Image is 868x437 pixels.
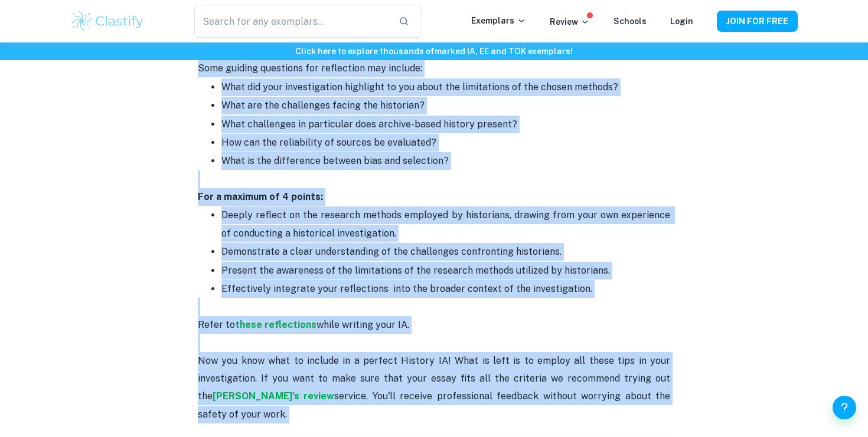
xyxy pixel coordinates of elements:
span: How can the reliability of sources be evaluated? [221,137,436,148]
input: Search for any exemplars... [194,5,389,38]
span: Deeply reflect on the research methods employed by historians, drawing from your own experience o... [221,209,673,238]
span: What are the challenges facing the historian? [221,100,425,111]
span: What is the difference between bias and selection? [221,155,449,166]
a: [PERSON_NAME]'s review [213,390,334,402]
p: Review [550,15,590,28]
span: Some guiding questions for reflection may include: [198,63,422,74]
a: Schools [614,17,647,26]
a: these reflections [235,319,316,330]
span: What challenges in particular does archive-based history present? [221,119,517,130]
button: Help and Feedback [833,396,856,419]
img: Clastify logo [70,9,145,33]
span: What did your investigation highlight to you about the limitations of the chosen methods? [221,81,618,93]
span: Demonstrate a clear understanding of the challenges confronting historians. [221,246,562,257]
span: Present the awareness of the limitations of the research methods utilized by historians. [221,265,610,276]
p: Exemplars [471,14,526,27]
strong: For a maximum of 4 points: [198,191,323,202]
h6: Click here to explore thousands of marked IA, EE and TOK exemplars ! [2,45,866,58]
span: Effectively integrate your reflections into the broader context of the investigation. [221,283,592,294]
button: JOIN FOR FREE [717,11,798,32]
a: Login [670,17,693,26]
p: Refer to while writing your IA. Now you know what to include in a perfect History IA! What is lef... [198,298,670,423]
